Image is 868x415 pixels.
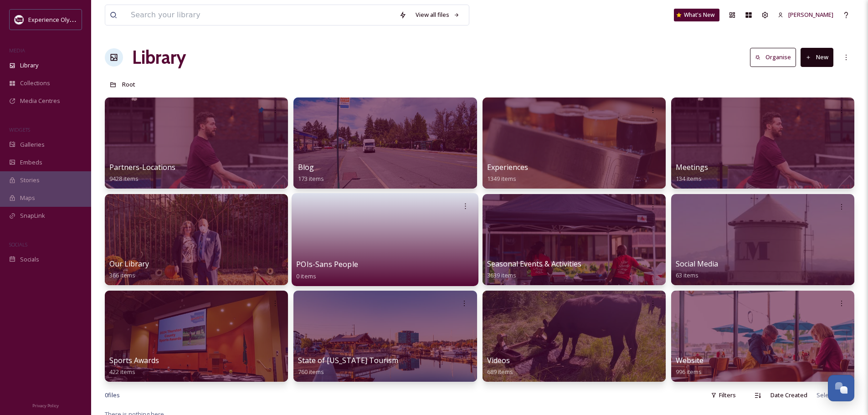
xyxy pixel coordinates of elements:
a: Videos689 items [487,356,513,376]
a: Social Media63 items [676,260,718,279]
span: Stories [20,176,40,184]
span: Privacy Policy [32,403,59,409]
a: [PERSON_NAME] [773,6,838,24]
span: POIs-Sans People [296,259,358,269]
div: Filters [706,386,740,404]
span: Library [20,61,38,70]
span: Root [122,80,135,88]
span: Blog [298,162,314,172]
span: 689 items [487,368,513,376]
span: Seasonal Events & Activities [487,259,581,269]
span: 1349 items [487,174,516,183]
span: 0 items [296,272,316,280]
span: Website [676,355,704,365]
span: Videos [487,355,510,365]
a: Seasonal Events & Activities3639 items [487,260,581,279]
span: Meetings [676,162,708,172]
span: Social Media [676,259,718,269]
a: What's New [674,9,719,21]
a: Sports Awards422 items [109,356,159,376]
span: 63 items [676,271,699,279]
a: Organise [750,48,801,67]
span: Select all [817,391,841,400]
img: download.jpeg [15,15,24,24]
span: Our Library [109,259,149,269]
a: Privacy Policy [32,400,59,410]
a: Website996 items [676,356,704,376]
span: Embeds [20,158,42,167]
div: Date Created [766,386,812,404]
a: State of [US_STATE] Tourism760 items [298,356,398,376]
span: Experience Olympia [28,15,82,24]
span: Sports Awards [109,355,159,365]
a: Meetings134 items [676,163,708,183]
a: Experiences1349 items [487,163,528,183]
a: Library [132,44,186,71]
span: 3639 items [487,271,516,279]
a: View all files [411,6,464,24]
span: State of [US_STATE] Tourism [298,355,398,365]
a: Blog173 items [298,163,324,183]
span: WIDGETS [9,126,30,133]
span: 366 items [109,271,135,279]
span: 996 items [676,368,702,376]
span: 422 items [109,368,135,376]
span: Socials [20,255,39,264]
a: Our Library366 items [109,260,149,279]
span: [PERSON_NAME] [788,10,833,19]
span: Maps [20,194,35,202]
button: Organise [750,48,796,67]
span: Galleries [20,140,45,149]
span: 173 items [298,174,324,183]
input: Search your library [126,5,395,25]
span: Partners-Locations [109,162,175,172]
span: 0 file s [105,391,120,400]
span: Media Centres [20,97,60,105]
span: 9428 items [109,174,139,183]
a: Root [122,79,135,90]
span: 134 items [676,174,702,183]
button: New [801,48,833,67]
span: SOCIALS [9,241,27,248]
span: MEDIA [9,47,25,54]
span: 760 items [298,368,324,376]
a: POIs-Sans People0 items [296,260,358,280]
span: SnapLink [20,211,45,220]
button: Open Chat [828,375,854,401]
a: Partners-Locations9428 items [109,163,175,183]
span: Experiences [487,162,528,172]
span: Collections [20,79,50,87]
